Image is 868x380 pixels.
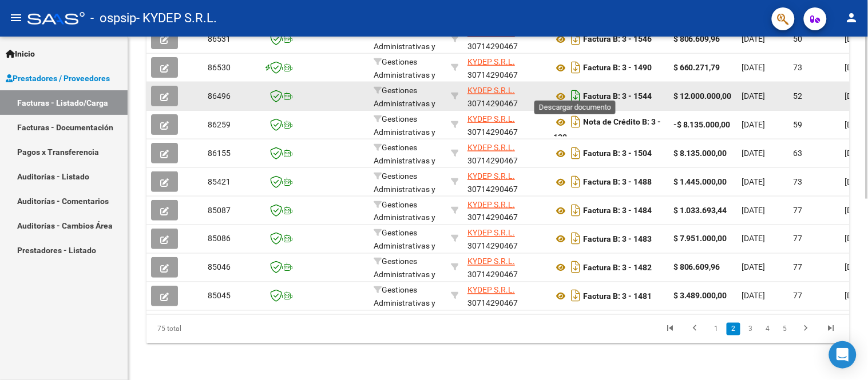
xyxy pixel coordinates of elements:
[208,34,231,43] span: 86531
[467,286,515,295] span: KYDEP S.R.L.
[845,11,859,25] mat-icon: person
[208,149,231,158] span: 86155
[467,229,515,238] span: KYDEP S.R.L.
[673,234,727,243] strong: $ 7.951.000,00
[208,263,231,272] span: 85046
[467,200,515,209] span: KYDEP S.R.L.
[568,287,583,305] i: Descargar documento
[583,149,652,158] strong: Factura B: 3 - 1504
[6,47,35,60] span: Inicio
[374,57,435,93] span: Gestiones Administrativas y Otros
[742,206,766,215] span: [DATE]
[9,11,23,25] mat-icon: menu
[742,120,766,129] span: [DATE]
[467,86,515,95] span: KYDEP S.R.L.
[742,177,766,186] span: [DATE]
[673,34,720,43] strong: $ 806.609,96
[829,341,857,369] div: Open Intercom Messenger
[794,234,803,243] span: 77
[761,323,775,335] a: 4
[374,200,435,235] span: Gestiones Administrativas y Otros
[374,114,435,150] span: Gestiones Administrativas y Otros
[583,263,652,273] strong: Factura B: 3 - 1482
[794,34,803,43] span: 50
[583,292,652,301] strong: Factura B: 3 - 1481
[583,206,652,215] strong: Factura B: 3 - 1484
[742,319,759,339] li: page 3
[794,63,803,72] span: 73
[778,323,792,335] a: 5
[467,170,544,194] div: 30714290467
[374,286,435,321] span: Gestiones Administrativas y Otros
[568,230,583,248] i: Descargar documento
[744,323,758,335] a: 3
[467,227,544,251] div: 30714290467
[568,201,583,219] i: Descargar documento
[467,113,544,137] div: 30714290467
[467,29,515,38] span: KYDEP S.R.L.
[794,149,803,158] span: 63
[467,143,515,152] span: KYDEP S.R.L.
[659,323,681,335] a: go to first page
[374,143,435,178] span: Gestiones Administrativas y Otros
[759,319,776,339] li: page 4
[710,323,723,335] a: 1
[146,315,285,343] div: 75 total
[467,84,544,108] div: 30714290467
[794,120,803,129] span: 59
[583,35,652,44] strong: Factura B: 3 - 1546
[727,323,740,335] a: 2
[583,235,652,244] strong: Factura B: 3 - 1483
[742,263,766,272] span: [DATE]
[568,58,583,77] i: Descargar documento
[568,30,583,48] i: Descargar documento
[90,6,136,31] span: - ospsip
[742,34,766,43] span: [DATE]
[794,263,803,272] span: 77
[673,63,720,72] strong: $ 660.271,79
[374,29,435,64] span: Gestiones Administrativas y Otros
[467,284,544,308] div: 30714290467
[208,63,231,72] span: 86530
[821,323,842,335] a: go to last page
[208,177,231,186] span: 85421
[742,234,766,243] span: [DATE]
[708,319,725,339] li: page 1
[208,206,231,215] span: 85087
[568,87,583,105] i: Descargar documento
[553,118,661,142] strong: Nota de Crédito B: 3 - 130
[568,173,583,191] i: Descargar documento
[673,291,727,301] strong: $ 3.489.000,00
[374,229,435,264] span: Gestiones Administrativas y Otros
[795,323,817,335] a: go to next page
[742,91,766,101] span: [DATE]
[794,206,803,215] span: 77
[742,63,766,72] span: [DATE]
[374,171,435,207] span: Gestiones Administrativas y Otros
[208,120,231,129] span: 86259
[467,255,544,279] div: 30714290467
[568,258,583,277] i: Descargar documento
[467,27,544,51] div: 30714290467
[725,319,742,339] li: page 2
[673,206,727,215] strong: $ 1.033.693,44
[467,114,515,123] span: KYDEP S.R.L.
[583,92,652,101] strong: Factura B: 3 - 1544
[208,91,231,101] span: 86496
[6,72,110,85] span: Prestadores / Proveedores
[467,198,544,222] div: 30714290467
[136,6,217,31] span: - KYDEP S.R.L.
[673,263,720,272] strong: $ 806.609,96
[208,291,231,301] span: 85045
[673,120,731,129] strong: -$ 8.135.000,00
[742,291,766,301] span: [DATE]
[583,178,652,187] strong: Factura B: 3 - 1488
[568,113,583,131] i: Descargar documento
[684,323,706,335] a: go to previous page
[673,177,727,186] strong: $ 1.445.000,00
[794,291,803,301] span: 77
[794,177,803,186] span: 73
[673,149,727,158] strong: $ 8.135.000,00
[794,91,803,101] span: 52
[208,234,231,243] span: 85086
